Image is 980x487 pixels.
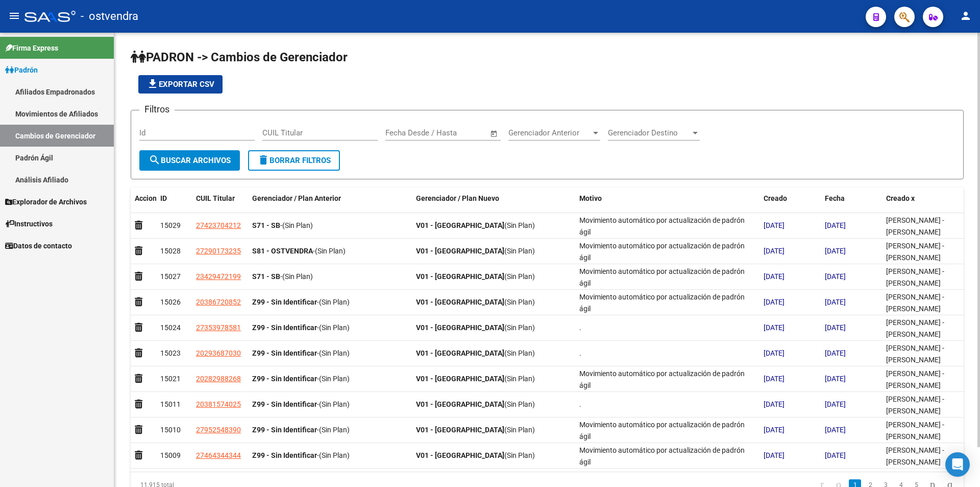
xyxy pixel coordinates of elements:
[579,349,581,357] span: .
[248,150,340,171] button: Borrar Filtros
[252,247,313,255] strong: S81 - OSTVENDRA
[886,395,945,438] span: [PERSON_NAME] - [PERSON_NAME][EMAIL_ADDRESS][DOMAIN_NAME]
[825,426,846,434] span: [DATE]
[196,400,241,408] span: 20381574025
[764,451,785,459] span: [DATE]
[575,188,759,221] datatable-header-cell: Motivo
[196,451,241,459] span: 27464344344
[886,216,945,259] span: [PERSON_NAME] - [PERSON_NAME][EMAIL_ADDRESS][DOMAIN_NAME]
[196,323,241,332] span: 27353978581
[248,188,412,221] datatable-header-cell: Gerenciador / Plan Anterior
[196,247,241,255] span: 27290173235
[252,400,350,408] span: -
[579,216,745,236] span: Movimiento automático por actualización de padrón ágil
[160,323,181,332] span: 15024
[131,188,156,221] datatable-header-cell: Accion
[196,194,235,202] span: CUIL Titular
[764,194,787,202] span: Creado
[886,421,945,463] span: [PERSON_NAME] - [PERSON_NAME][EMAIL_ADDRESS][DOMAIN_NAME]
[886,369,945,412] span: [PERSON_NAME] - [PERSON_NAME][EMAIL_ADDRESS][DOMAIN_NAME]
[196,426,241,434] span: 27952548390
[886,318,945,361] span: [PERSON_NAME] - [PERSON_NAME][EMAIL_ADDRESS][DOMAIN_NAME]
[579,400,581,408] span: .
[160,221,181,229] span: 15029
[149,156,231,165] span: Buscar Archivos
[196,221,241,229] span: 27423704212
[825,451,846,459] span: [DATE]
[764,400,785,408] span: [DATE]
[579,293,745,313] span: Movimiento automático por actualización de padrón ágil
[416,221,504,229] strong: V01 - [GEOGRAPHIC_DATA]
[504,375,535,383] span: (Sin Plan)
[825,298,846,306] span: [DATE]
[428,128,477,137] input: End date
[504,323,535,332] span: (Sin Plan)
[825,400,846,408] span: [DATE]
[764,323,785,332] span: [DATE]
[149,154,161,166] mat-icon: search
[759,188,821,221] datatable-header-cell: Creado
[160,426,181,434] span: 15010
[252,221,313,229] span: -
[146,78,159,90] mat-icon: file_download
[160,400,181,408] span: 15011
[825,375,846,383] span: [DATE]
[252,221,280,229] strong: S71 - SB
[252,298,350,306] span: -
[282,221,313,229] span: (Sin Plan)
[252,451,350,459] span: -
[252,349,350,357] span: -
[252,426,350,434] span: -
[146,80,214,89] span: Exportar CSV
[960,10,972,22] mat-icon: person
[81,5,138,28] span: - ostvendra
[5,218,53,229] span: Instructivos
[252,272,313,281] span: -
[579,267,745,287] span: Movimiento automático por actualización de padrón ágil
[319,426,350,434] span: (Sin Plan)
[319,349,350,357] span: (Sin Plan)
[5,64,38,76] span: Padrón
[886,194,915,202] span: Creado x
[319,451,350,459] span: (Sin Plan)
[252,349,317,357] strong: Z99 - Sin Identificar
[416,323,504,332] strong: V01 - [GEOGRAPHIC_DATA]
[886,293,945,336] span: [PERSON_NAME] - [PERSON_NAME][EMAIL_ADDRESS][DOMAIN_NAME]
[412,188,576,221] datatable-header-cell: Gerenciador / Plan Nuevo
[416,272,504,281] strong: V01 - [GEOGRAPHIC_DATA]
[416,298,504,306] strong: V01 - [GEOGRAPHIC_DATA]
[416,400,504,408] strong: V01 - [GEOGRAPHIC_DATA]
[416,349,504,357] strong: V01 - [GEOGRAPHIC_DATA]
[504,247,535,255] span: (Sin Plan)
[160,298,181,306] span: 15026
[252,323,317,332] strong: Z99 - Sin Identificar
[825,221,846,229] span: [DATE]
[764,247,785,255] span: [DATE]
[764,298,785,306] span: [DATE]
[196,298,241,306] span: 20386720852
[416,426,504,434] strong: V01 - [GEOGRAPHIC_DATA]
[319,323,350,332] span: (Sin Plan)
[196,349,241,357] span: 20293687030
[315,247,346,255] span: (Sin Plan)
[160,451,181,459] span: 15009
[821,188,882,221] datatable-header-cell: Fecha
[416,375,504,383] strong: V01 - [GEOGRAPHIC_DATA]
[579,323,581,332] span: .
[764,375,785,383] span: [DATE]
[825,349,846,357] span: [DATE]
[252,272,280,281] strong: S71 - SB
[608,128,691,137] span: Gerenciador Destino
[504,349,535,357] span: (Sin Plan)
[319,400,350,408] span: (Sin Plan)
[508,128,591,137] span: Gerenciador Anterior
[825,323,846,332] span: [DATE]
[579,369,745,389] span: Movimiento automático por actualización de padrón ágil
[825,247,846,255] span: [DATE]
[156,188,192,221] datatable-header-cell: ID
[886,242,945,285] span: [PERSON_NAME] - [PERSON_NAME][EMAIL_ADDRESS][DOMAIN_NAME]
[131,50,348,64] span: PADRON -> Cambios de Gerenciador
[416,194,499,202] span: Gerenciador / Plan Nuevo
[257,154,269,166] mat-icon: delete
[8,10,20,22] mat-icon: menu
